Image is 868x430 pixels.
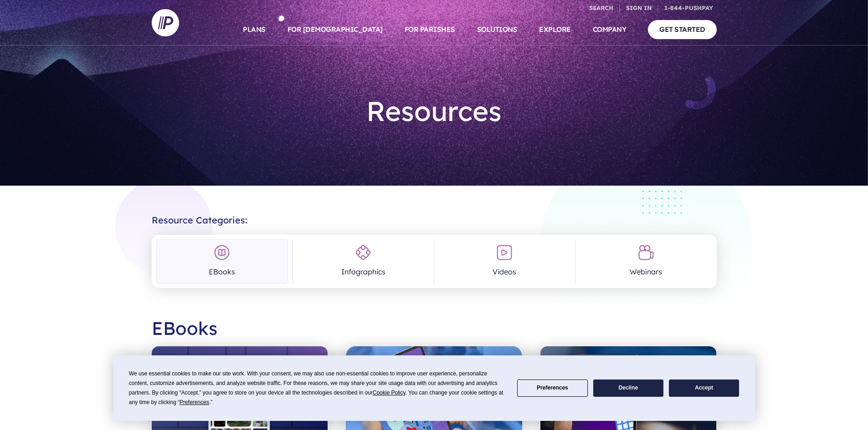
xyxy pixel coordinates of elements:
[580,239,712,283] a: Webinars
[243,14,266,46] a: PLANS
[477,14,518,46] a: SOLUTIONS
[152,207,717,226] h2: Resource Categories:
[517,379,587,397] button: Preferences
[355,244,371,261] img: Infographics Icon
[648,20,717,39] a: GET STARTED
[593,379,663,397] button: Decline
[113,355,755,421] div: Cookie Consent Prompt
[214,244,230,261] img: EBooks Icon
[638,244,654,261] img: Webinars Icon
[439,239,570,283] a: Videos
[298,239,429,283] a: Infographics
[539,14,571,46] a: EXPLORE
[156,239,288,283] a: EBooks
[593,14,627,46] a: COMPANY
[496,244,513,261] img: Videos Icon
[180,399,209,405] span: Preferences
[373,390,406,396] span: Cookie Policy
[300,87,568,135] h1: Resources
[129,369,506,407] div: We use essential cookies to make our site work. With your consent, we may also use non-essential ...
[669,379,739,397] button: Accept
[288,14,383,46] a: FOR [DEMOGRAPHIC_DATA]
[405,14,455,46] a: FOR PARISHES
[152,310,717,346] h2: EBooks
